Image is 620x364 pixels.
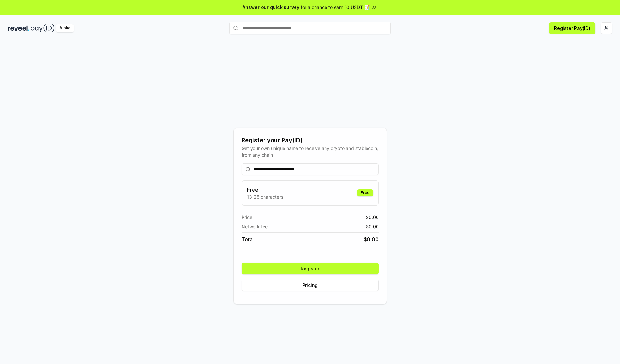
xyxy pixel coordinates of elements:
[242,145,379,158] div: Get your own unique name to receive any crypto and stablecoin, from any chain
[357,189,373,196] div: Free
[242,136,379,145] div: Register your Pay(ID)
[364,235,379,243] span: $ 0.00
[366,214,379,221] span: $ 0.00
[247,186,283,193] h3: Free
[243,4,299,11] span: Answer our quick survey
[242,235,254,243] span: Total
[56,24,74,32] div: Alpha
[549,22,595,34] button: Register Pay(ID)
[242,223,268,230] span: Network fee
[31,24,55,32] img: pay_id
[301,4,370,11] span: for a chance to earn 10 USDT 📝
[242,214,252,221] span: Price
[8,24,29,32] img: reveel_dark
[247,193,283,200] p: 13-25 characters
[242,263,379,274] button: Register
[242,280,379,291] button: Pricing
[366,223,379,230] span: $ 0.00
